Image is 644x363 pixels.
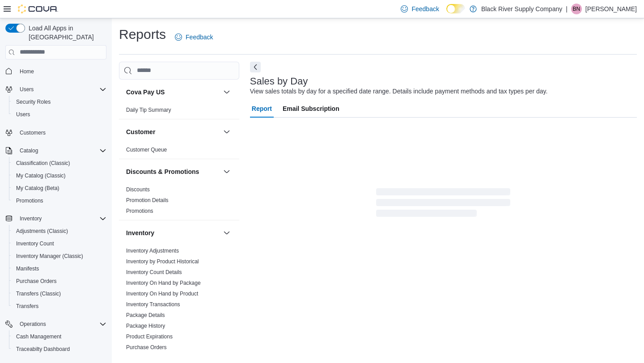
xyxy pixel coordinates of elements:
[9,275,110,287] button: Purchase Orders
[20,321,46,328] span: Operations
[16,172,66,179] span: My Catalog (Classic)
[20,215,42,222] span: Inventory
[13,288,106,299] span: Transfers (Classic)
[16,185,59,192] span: My Catalog (Beta)
[16,145,106,156] span: Catalog
[13,195,47,206] a: Promotions
[13,183,106,194] span: My Catalog (Beta)
[13,97,106,107] span: Security Roles
[9,108,110,121] button: Users
[16,84,37,95] button: Users
[9,330,110,343] button: Cash Management
[13,301,42,312] a: Transfers
[13,109,106,120] span: Users
[16,333,61,340] span: Cash Management
[9,262,110,275] button: Manifests
[126,301,180,308] span: Inventory Transactions
[221,87,232,97] button: Cova Pay US
[283,100,339,118] span: Email Subscription
[126,290,198,297] span: Inventory On Hand by Product
[126,127,220,136] button: Customer
[13,288,64,299] a: Transfers (Classic)
[126,88,220,97] button: Cova Pay US
[126,228,154,237] h3: Inventory
[13,276,60,287] a: Purchase Orders
[16,66,38,77] a: Home
[126,323,165,329] a: Package History
[126,247,179,254] span: Inventory Adjustments
[16,84,106,95] span: Users
[481,4,562,14] p: Black River Supply Company
[250,76,308,87] h3: Sales by Day
[221,127,232,137] button: Customer
[126,269,182,276] span: Inventory Count Details
[250,62,261,72] button: Next
[13,97,54,107] a: Security Roles
[126,333,173,340] span: Product Expirations
[126,127,155,136] h3: Customer
[16,319,106,329] span: Operations
[13,158,106,169] span: Classification (Classic)
[9,157,110,169] button: Classification (Classic)
[13,183,63,194] a: My Catalog (Beta)
[186,33,213,42] span: Feedback
[16,145,42,156] button: Catalog
[13,170,106,181] span: My Catalog (Classic)
[573,4,580,14] span: BN
[13,238,58,249] a: Inventory Count
[13,251,87,262] a: Inventory Manager (Classic)
[16,253,83,260] span: Inventory Manager (Classic)
[25,24,106,42] span: Load All Apps in [GEOGRAPHIC_DATA]
[16,265,39,272] span: Manifests
[13,109,34,120] a: Users
[2,318,110,330] button: Operations
[2,144,110,157] button: Catalog
[126,186,150,193] span: Discounts
[126,146,167,153] span: Customer Queue
[13,301,106,312] span: Transfers
[20,68,34,75] span: Home
[13,251,106,262] span: Inventory Manager (Classic)
[9,300,110,312] button: Transfers
[585,4,637,14] p: [PERSON_NAME]
[18,4,58,13] img: Cova
[9,182,110,194] button: My Catalog (Beta)
[411,4,439,13] span: Feedback
[9,287,110,300] button: Transfers (Classic)
[126,197,169,203] a: Promotion Details
[13,263,106,274] span: Manifests
[126,333,173,340] a: Product Expirations
[13,344,106,355] span: Traceabilty Dashboard
[126,269,182,275] a: Inventory Count Details
[126,258,199,265] span: Inventory by Product Historical
[16,303,38,310] span: Transfers
[126,291,198,297] a: Inventory On Hand by Product
[2,83,110,96] button: Users
[16,111,30,118] span: Users
[13,344,73,355] a: Traceabilty Dashboard
[16,240,54,247] span: Inventory Count
[126,322,165,329] span: Package History
[126,147,167,153] a: Customer Queue
[126,344,167,351] span: Purchase Orders
[16,127,106,138] span: Customers
[13,263,42,274] a: Manifests
[221,166,232,177] button: Discounts & Promotions
[126,208,153,214] a: Promotions
[13,158,74,169] a: Classification (Classic)
[126,167,199,176] h3: Discounts & Promotions
[119,105,239,119] div: Cova Pay US
[20,147,38,154] span: Catalog
[171,28,216,46] a: Feedback
[221,228,232,238] button: Inventory
[2,65,110,78] button: Home
[16,213,106,224] span: Inventory
[126,312,165,318] a: Package Details
[126,106,171,114] span: Daily Tip Summary
[13,331,106,342] span: Cash Management
[126,107,171,113] a: Daily Tip Summary
[126,312,165,319] span: Package Details
[2,126,110,139] button: Customers
[13,226,106,236] span: Adjustments (Classic)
